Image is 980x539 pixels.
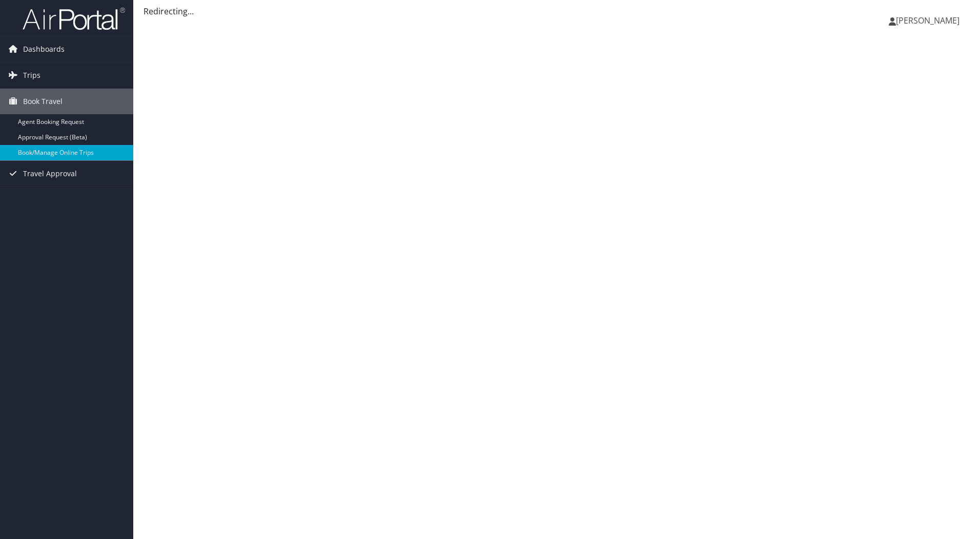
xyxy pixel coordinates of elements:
[23,63,40,88] span: Trips
[144,5,970,17] div: Redirecting...
[889,5,970,36] a: [PERSON_NAME]
[23,36,65,62] span: Dashboards
[23,89,63,114] span: Book Travel
[23,7,125,31] img: airportal-logo.png
[896,15,959,26] span: [PERSON_NAME]
[23,161,77,186] span: Travel Approval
